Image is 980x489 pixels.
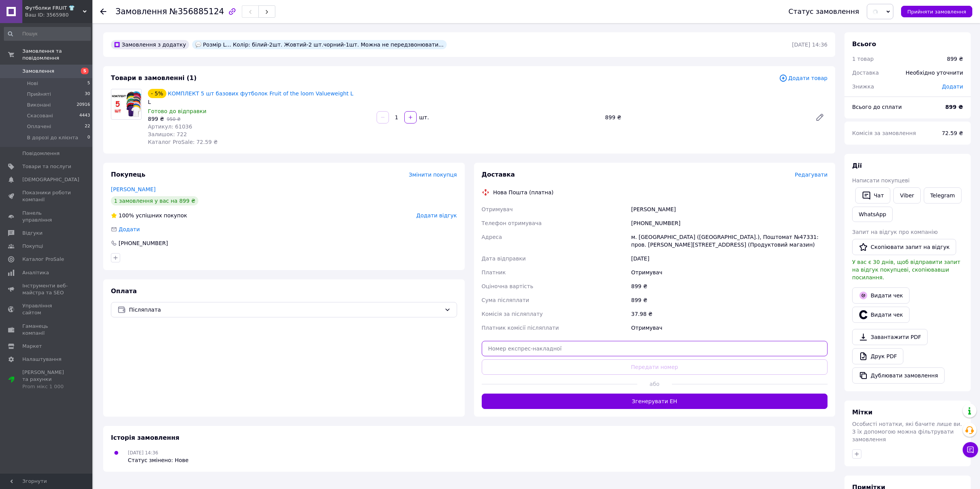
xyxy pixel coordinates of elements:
span: 22 [85,123,90,130]
span: 5 [81,68,89,74]
button: Чат [855,187,890,204]
div: Замовлення з додатку [111,40,189,49]
button: Згенерувати ЕН [482,394,828,409]
div: Необхідно уточнити [901,64,968,81]
span: Налаштування [22,356,62,363]
button: Видати чек [852,307,910,323]
span: Каталог ProSale [22,256,64,263]
a: WhatsApp [852,207,893,222]
span: Скасовані [27,112,53,119]
span: Покупець [111,171,146,178]
span: Оплата [111,287,137,295]
span: Доставка [482,171,515,178]
span: [DATE] 14:36 [128,450,158,456]
a: Редагувати [812,110,828,125]
span: Комісія за післяплату [482,311,543,317]
a: Telegram [924,187,962,204]
input: Номер експрес-накладної [482,341,828,356]
div: Ваш ID: 3565980 [25,12,92,18]
button: Скопіювати запит на відгук [852,239,956,255]
span: Отримувач [482,206,513,212]
div: Статус замовлення [789,8,859,15]
a: [PERSON_NAME] [111,186,156,192]
span: Футболки FRUIT 👕 [25,5,83,12]
span: 4443 [79,112,90,119]
span: Всього [852,40,876,48]
a: КОМПЛЕКТ 5 шт базових футболок Fruit of the loom Valueweight L [168,90,353,97]
span: Додати [942,83,963,90]
span: Інструменти веб-майстра та SEO [22,282,71,296]
div: шт. [417,113,430,121]
b: 899 ₴ [945,104,963,110]
button: Чат з покупцем [963,442,978,457]
span: Адреса [482,234,502,240]
span: 0 [87,134,90,141]
div: [DATE] [630,252,829,265]
span: Покупці [22,243,43,250]
div: Статус змінено: Нове [128,456,189,464]
span: Показники роботи компанії [22,189,71,203]
span: Відгуки [22,230,42,237]
button: Видати чек [852,287,910,304]
span: Маркет [22,343,42,350]
span: або [637,380,672,388]
span: Дата відправки [482,255,526,262]
div: успішних покупок [111,212,187,219]
span: Нові [27,80,38,87]
div: м. [GEOGRAPHIC_DATA] ([GEOGRAPHIC_DATA].), Поштомат №47331: пров. [PERSON_NAME][STREET_ADDRESS] (... [630,230,829,252]
span: Додати [119,226,140,232]
div: Нова Пошта (платна) [491,189,556,196]
span: Оплачені [27,123,51,130]
span: Доставка [852,70,879,76]
span: Оціночна вартість [482,283,533,289]
button: Прийняти замовлення [901,6,972,17]
span: Каталог ProSale: 72.59 ₴ [148,139,218,145]
span: Післяплата [129,305,441,314]
a: Завантажити PDF [852,329,928,345]
span: Аналітика [22,269,49,276]
a: Viber [893,187,920,204]
span: [DEMOGRAPHIC_DATA] [22,176,79,183]
img: :speech_balloon: [195,42,201,48]
span: Особисті нотатки, які бачите лише ви. З їх допомогою можна фільтрувати замовлення [852,421,962,442]
span: 5 [87,80,90,87]
span: 899 ₴ [148,116,164,122]
span: 1 товар [852,56,874,62]
span: 72.59 ₴ [942,130,963,136]
span: Комісія за замовлення [852,130,916,136]
span: Повідомлення [22,150,60,157]
span: В дорозі до клієнта [27,134,78,141]
span: Змінити покупця [409,172,457,178]
div: 899 ₴ [602,112,809,123]
span: У вас є 30 днів, щоб відправити запит на відгук покупцеві, скопіювавши посилання. [852,259,960,280]
span: Знижка [852,83,874,90]
span: Замовлення та повідомлення [22,48,92,62]
div: [PHONE_NUMBER] [630,216,829,230]
span: Замовлення [22,68,54,75]
span: 100% [119,212,134,219]
div: 37.98 ₴ [630,307,829,321]
span: Додати товар [779,74,828,82]
span: Залишок: 722 [148,131,187,137]
span: Товари та послуги [22,163,71,170]
span: Мітки [852,409,873,416]
span: Телефон отримувача [482,220,542,226]
span: Редагувати [795,172,828,178]
span: 20916 [77,102,90,108]
div: L [148,98,370,106]
img: КОМПЛЕКТ 5 шт базових футболок Fruit of the loom Valueweight L [111,91,141,117]
a: Друк PDF [852,348,903,364]
div: 899 ₴ [630,293,829,307]
time: [DATE] 14:36 [792,42,828,48]
span: Панель управління [22,210,71,224]
span: Всього до сплати [852,104,902,110]
div: 1 замовлення у вас на 899 ₴ [111,196,198,205]
span: Прийняті [27,91,51,98]
div: Prom мікс 1 000 [22,383,71,390]
span: Дії [852,162,862,169]
span: Платник комісії післяплати [482,325,559,331]
div: [PHONE_NUMBER] [118,239,169,247]
span: Управління сайтом [22,302,71,316]
span: Замовлення [116,7,167,16]
div: - 5% [148,89,166,98]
